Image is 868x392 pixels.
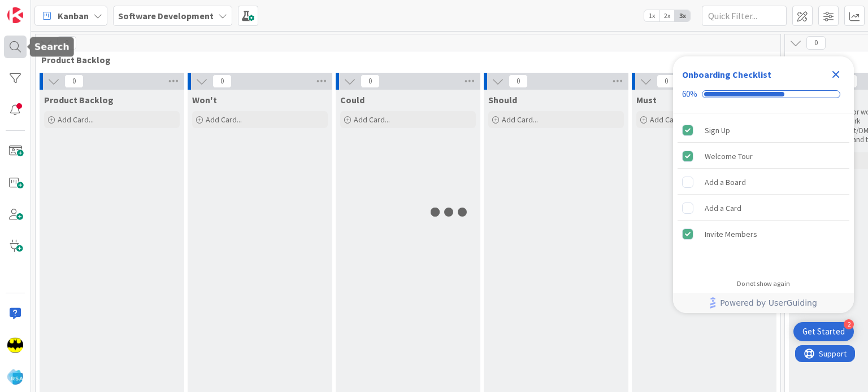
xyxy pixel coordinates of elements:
[705,175,746,189] div: Add a Board
[682,89,845,99] div: Checklist progress: 60%
[361,74,380,88] span: 0
[659,10,675,21] span: 2x
[354,114,390,125] span: Add Card...
[502,114,538,125] span: Add Card...
[675,10,690,21] span: 3x
[702,6,787,26] input: Quick Filter...
[58,114,94,125] span: Add Card...
[673,113,854,272] div: Checklist items
[488,94,517,105] span: Should
[7,369,23,385] img: avatar
[678,222,849,246] div: Invite Members is complete.
[650,114,686,125] span: Add Card...
[678,144,849,169] div: Welcome Tour is complete.
[58,9,89,23] span: Kanban
[827,65,845,83] div: Close Checklist
[657,74,676,88] span: 0
[678,118,849,143] div: Sign Up is complete.
[118,10,214,21] b: Software Development
[192,94,217,105] span: Won't
[705,149,753,163] div: Welcome Tour
[644,10,659,21] span: 1x
[7,7,23,23] img: Visit kanbanzone.com
[206,114,242,125] span: Add Card...
[41,54,766,65] span: Product Backlog
[705,227,757,241] div: Invite Members
[678,196,849,221] div: Add a Card is incomplete.
[509,74,528,88] span: 0
[7,337,23,353] img: AC
[673,293,854,313] div: Footer
[678,170,849,195] div: Add a Board is incomplete.
[737,279,790,288] div: Do not show again
[44,94,114,105] span: Product Backlog
[682,89,697,99] div: 60%
[673,56,854,313] div: Checklist Container
[705,201,741,215] div: Add a Card
[793,322,854,341] div: Open Get Started checklist, remaining modules: 2
[212,74,232,88] span: 0
[24,2,51,15] span: Support
[679,293,848,313] a: Powered by UserGuiding
[636,94,657,105] span: Must
[802,326,845,337] div: Get Started
[340,94,364,105] span: Could
[57,36,76,50] span: 0
[844,319,854,329] div: 2
[34,42,70,52] h5: Search
[705,124,730,137] div: Sign Up
[682,68,771,81] div: Onboarding Checklist
[720,296,817,310] span: Powered by UserGuiding
[64,74,84,88] span: 0
[806,36,826,50] span: 0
